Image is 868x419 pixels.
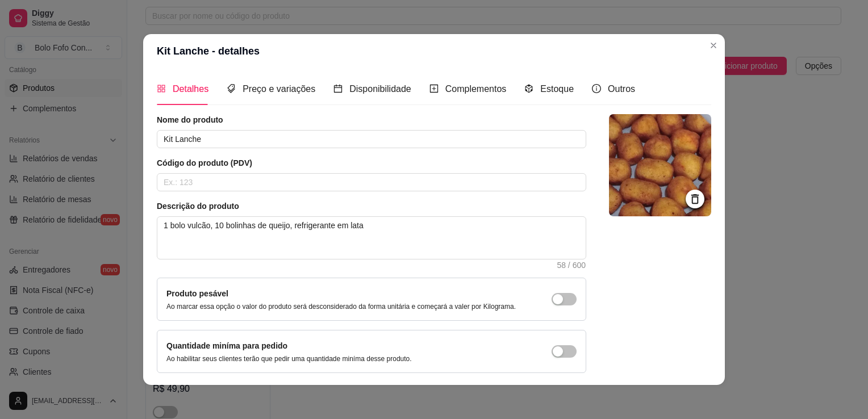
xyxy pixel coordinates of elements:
header: Kit Lanche - detalhes [143,34,725,68]
label: Produto pesável [166,289,228,298]
article: Descrição do produto [157,200,586,212]
span: calendar [333,84,343,93]
img: logo da loja [609,114,711,216]
span: Detalhes [173,84,208,94]
span: Complementos [445,84,507,94]
article: Código do produto (PDV) [157,157,586,169]
input: Ex.: Hamburguer de costela [157,130,586,148]
article: Nome do produto [157,114,586,125]
span: appstore [157,84,166,93]
span: tags [227,84,236,93]
input: Ex.: 123 [157,173,586,191]
span: info-circle [592,84,601,93]
p: Ao marcar essa opção o valor do produto será desconsiderado da forma unitária e começará a valer ... [166,302,516,311]
textarea: 1 bolo vulcão, 10 bolinhas de queijo, refrigerante em lata [157,217,586,259]
label: Quantidade miníma para pedido [166,341,287,350]
span: Outros [608,84,635,94]
button: Close [704,36,723,55]
span: Disponibilidade [349,84,411,94]
p: Ao habilitar seus clientes terão que pedir uma quantidade miníma desse produto. [166,354,412,363]
span: Preço e variações [243,84,315,94]
span: code-sandbox [524,84,533,93]
span: Estoque [540,84,574,94]
span: plus-square [429,84,439,93]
